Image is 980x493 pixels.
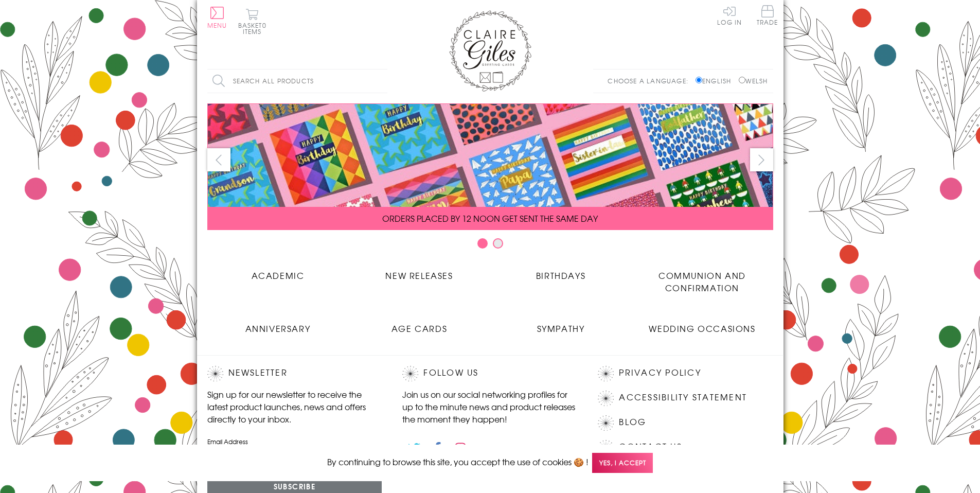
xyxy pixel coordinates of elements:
button: Basket0 items [238,8,266,34]
a: Contact Us [619,440,682,454]
a: Blog [619,415,646,429]
span: Anniversary [245,322,311,334]
label: Email Address [207,437,382,446]
span: Yes, I accept [592,453,653,473]
button: prev [207,148,230,171]
div: Carousel Pagination [207,238,773,254]
h2: Follow Us [402,366,577,381]
span: Wedding Occasions [649,322,755,334]
input: Search [377,69,387,93]
a: Communion and Confirmation [632,261,773,294]
span: 0 items [243,21,266,36]
a: Privacy Policy [619,366,701,380]
a: Accessibility Statement [619,391,747,404]
h2: Newsletter [207,366,382,381]
p: Choose a language: [608,76,693,85]
span: Birthdays [536,269,585,281]
input: Search all products [207,69,387,93]
input: English [696,77,702,83]
span: New Releases [385,269,453,281]
a: Log In [717,5,742,25]
button: Carousel Page 1 (Current Slide) [477,238,488,249]
label: English [696,76,736,85]
span: Age Cards [391,322,447,334]
a: Anniversary [207,314,349,334]
span: Academic [252,269,305,281]
span: ORDERS PLACED BY 12 NOON GET SENT THE SAME DAY [382,212,598,224]
button: next [750,148,773,171]
a: New Releases [349,261,490,281]
a: Trade [757,5,778,27]
label: Welsh [739,76,768,85]
a: Wedding Occasions [632,314,773,334]
button: Carousel Page 2 [493,238,503,249]
a: Age Cards [349,314,490,334]
a: Academic [207,261,349,281]
input: Welsh [739,77,745,83]
p: Sign up for our newsletter to receive the latest product launches, news and offers directly to yo... [207,388,382,425]
a: Birthdays [490,261,632,281]
button: Menu [207,7,227,28]
span: Trade [757,5,778,25]
span: Sympathy [537,322,585,334]
p: Join us on our social networking profiles for up to the minute news and product releases the mome... [402,388,577,425]
span: Menu [207,21,227,30]
img: Claire Giles Greetings Cards [449,10,531,92]
a: Sympathy [490,314,632,334]
span: Communion and Confirmation [658,269,746,294]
